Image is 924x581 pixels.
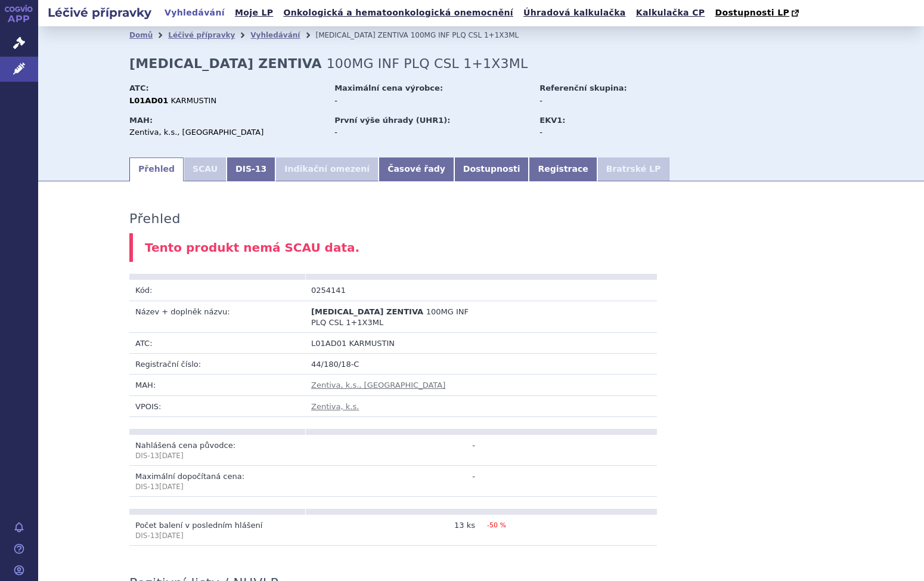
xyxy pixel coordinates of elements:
a: Vyhledávání [161,5,228,21]
a: DIS-13 [227,157,275,181]
span: Dostupnosti LP [715,8,789,17]
span: [MEDICAL_DATA] ZENTIVA [311,307,423,316]
div: - [334,127,528,138]
span: KARMUSTIN [349,339,395,348]
strong: [MEDICAL_DATA] ZENTIVA [129,56,322,71]
span: 100MG INF PLQ CSL 1+1X3ML [311,307,469,327]
strong: ATC: [129,84,149,92]
td: ATC: [129,333,305,354]
a: Zentiva, k.s., [GEOGRAPHIC_DATA] [311,381,445,390]
td: Název + doplněk názvu: [129,301,305,332]
td: Registrační číslo: [129,354,305,375]
div: Zentiva, k.s., [GEOGRAPHIC_DATA] [129,127,323,138]
a: Vyhledávání [250,31,300,39]
span: [MEDICAL_DATA] ZENTIVA [315,31,408,39]
span: [DATE] [159,531,184,540]
span: KARMUSTIN [170,96,216,105]
h2: Léčivé přípravky [38,4,161,21]
p: DIS-13 [135,531,299,541]
div: Tento produkt nemá SCAU data. [129,233,833,262]
span: 100MG INF PLQ CSL 1+1X3ML [411,31,519,39]
td: 0254141 [305,280,481,301]
td: - [305,435,481,466]
a: Časové řady [379,157,454,181]
div: - [539,127,674,138]
a: Domů [129,31,153,39]
td: Počet balení v posledním hlášení [129,515,305,546]
a: Úhradová kalkulačka [520,5,630,21]
strong: Maximální cena výrobce: [334,84,443,92]
td: 44/180/18-C [305,354,657,375]
td: Maximální dopočítaná cena: [129,465,305,496]
p: DIS-13 [135,482,299,492]
a: Dostupnosti [454,157,529,181]
span: L01AD01 [311,339,346,348]
a: Dostupnosti LP [711,5,805,21]
td: MAH: [129,375,305,395]
a: Kalkulačka CP [632,5,709,21]
strong: L01AD01 [129,96,168,105]
strong: První výše úhrady (UHR1): [334,116,450,125]
strong: MAH: [129,116,153,125]
span: [DATE] [159,452,184,460]
span: 100MG INF PLQ CSL 1+1X3ML [327,56,528,71]
td: 13 ks [305,515,481,546]
td: VPOIS: [129,395,305,416]
td: Nahlášená cena původce: [129,435,305,466]
span: [DATE] [159,483,184,491]
a: Registrace [529,157,597,181]
a: Moje LP [231,5,277,21]
h3: Přehled [129,211,181,227]
a: Onkologická a hematoonkologická onemocnění [280,5,517,21]
strong: EKV1: [539,116,565,125]
td: Kód: [129,280,305,301]
td: - [305,465,481,496]
a: Léčivé přípravky [168,31,235,39]
p: DIS-13 [135,451,299,461]
strong: Referenční skupina: [539,84,627,92]
span: -50 % [487,521,506,529]
div: - [334,95,528,106]
a: Přehled [129,157,184,181]
div: - [539,95,674,106]
a: Zentiva, k.s. [311,402,359,411]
